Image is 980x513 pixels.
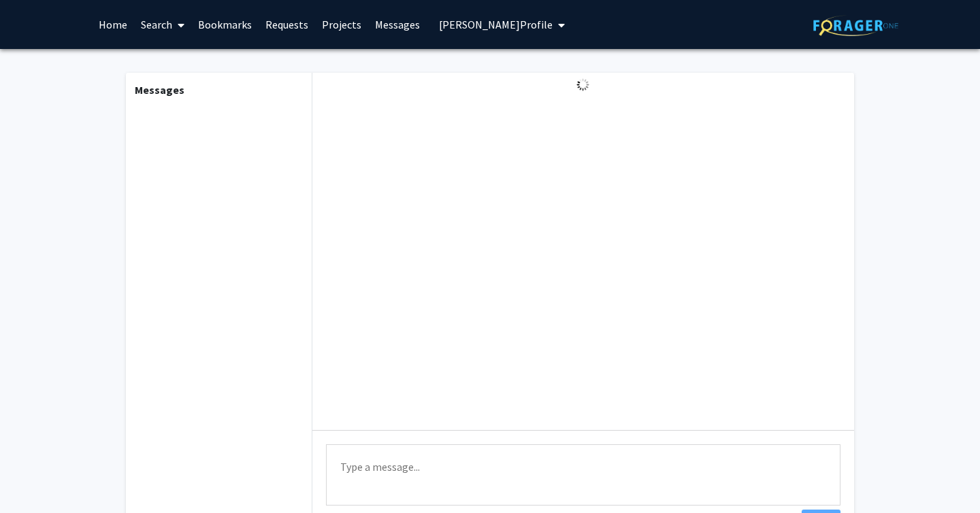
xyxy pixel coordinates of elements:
img: ForagerOne Logo [813,15,898,36]
a: Home [92,1,134,48]
a: Messages [368,1,427,48]
b: Messages [135,83,184,97]
span: [PERSON_NAME] Profile [439,18,553,31]
a: Search [134,1,191,48]
a: Projects [315,1,368,48]
a: Bookmarks [191,1,259,48]
a: Requests [259,1,315,48]
img: Loading [571,73,595,97]
textarea: Message [326,444,840,506]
